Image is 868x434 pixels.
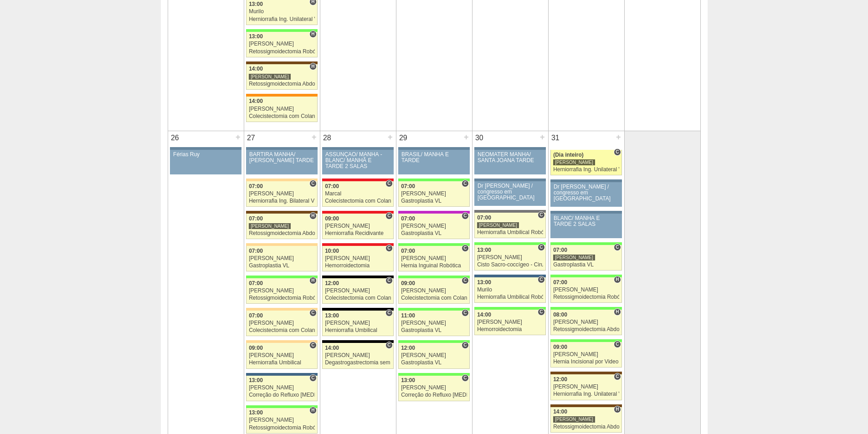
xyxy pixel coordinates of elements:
[550,277,621,303] a: H 07:00 [PERSON_NAME] Retossigmoidectomia Robótica
[550,275,621,277] div: Key: Brasil
[401,377,415,383] span: 13:00
[462,180,468,187] span: Consultório
[550,342,621,368] a: C 09:00 [PERSON_NAME] Hernia Incisional por Video
[462,131,470,143] div: +
[249,392,315,398] div: Correção do Refluxo [MEDICAL_DATA] esofágico Robótico
[398,181,469,207] a: C 07:00 [PERSON_NAME] Gastroplastia VL
[246,276,317,278] div: Key: Brasil
[246,308,317,311] div: Key: Bartira
[539,131,546,143] div: +
[168,131,182,145] div: 26
[401,392,467,398] div: Correção do Refluxo [MEDICAL_DATA] esofágico Robótico
[401,263,467,269] div: Hernia Inguinal Robótica
[249,360,315,366] div: Herniorrafia Umbilical
[386,131,394,143] div: +
[249,183,263,189] span: 07:00
[325,288,391,294] div: [PERSON_NAME]
[398,246,469,271] a: C 07:00 [PERSON_NAME] Hernia Inguinal Robótica
[401,327,467,333] div: Gastroplastia VL
[401,215,415,222] span: 07:00
[249,113,315,119] div: Colecistectomia com Colangiografia VL
[322,243,393,246] div: Key: Assunção
[550,242,621,245] div: Key: Brasil
[614,341,621,348] span: Consultório
[249,280,263,286] span: 07:00
[309,309,316,317] span: Consultório
[473,131,487,145] div: 30
[325,312,339,319] span: 13:00
[249,312,263,319] span: 07:00
[309,277,316,284] span: Hospital
[398,243,469,246] div: Key: Brasil
[474,275,545,277] div: Key: São Luiz - Jabaquara
[553,279,567,286] span: 07:00
[246,278,317,304] a: H 07:00 [PERSON_NAME] Retossigmoidectomia Robótica
[398,308,469,311] div: Key: Brasil
[325,263,391,269] div: Hemorroidectomia
[553,247,567,253] span: 07:00
[477,327,543,332] div: Hemorroidectomia
[325,230,391,236] div: Herniorrafia Recidivante
[538,211,544,219] span: Consultório
[401,385,467,391] div: [PERSON_NAME]
[553,391,619,397] div: Herniorrafia Ing. Unilateral VL
[249,295,315,301] div: Retossigmoidectomia Robótica
[477,247,491,253] span: 13:00
[249,215,263,222] span: 07:00
[249,345,263,351] span: 09:00
[309,407,316,414] span: Hospital
[550,182,621,207] a: Dr [PERSON_NAME] / congresso em [GEOGRAPHIC_DATA]
[398,147,469,150] div: Key: Aviso
[244,131,258,145] div: 27
[385,309,392,317] span: Consultório
[553,327,619,332] div: Retossigmoidectomia Abdominal VL
[325,248,339,254] span: 10:00
[614,244,621,251] span: Consultório
[462,245,468,252] span: Consultório
[246,214,317,239] a: H 07:00 [PERSON_NAME] Retossigmoidectomia Abdominal VL
[249,81,315,87] div: Retossigmoidectomia Abdominal VL
[474,245,545,271] a: C 13:00 [PERSON_NAME] Cisto Sacro-coccígeo - Cirurgia
[246,94,317,97] div: Key: São Luiz - SCS
[325,320,391,326] div: [PERSON_NAME]
[474,150,545,174] a: NEOMATER MANHÃ/ SANTA JOANA TARDE
[249,352,315,358] div: [PERSON_NAME]
[462,342,468,349] span: Consultório
[309,342,316,349] span: Consultório
[246,32,317,57] a: H 13:00 [PERSON_NAME] Retossigmoidectomia Robótica
[614,276,621,283] span: Hospital
[550,310,621,335] a: H 08:00 [PERSON_NAME] Retossigmoidectomia Abdominal VL
[249,288,315,294] div: [PERSON_NAME]
[477,319,543,325] div: [PERSON_NAME]
[474,147,545,150] div: Key: Aviso
[401,352,467,358] div: [PERSON_NAME]
[614,308,621,316] span: Hospital
[246,408,317,434] a: H 13:00 [PERSON_NAME] Retossigmoidectomia Robótica
[401,360,467,366] div: Gastroplastia VL
[322,308,393,311] div: Key: Blanc
[322,343,393,368] a: C 14:00 [PERSON_NAME] Degastrogastrectomia sem vago
[401,345,415,351] span: 12:00
[553,254,595,261] div: [PERSON_NAME]
[249,409,263,416] span: 13:00
[553,319,619,325] div: [PERSON_NAME]
[553,167,619,173] div: Herniorrafia Ing. Unilateral VL
[401,223,467,229] div: [PERSON_NAME]
[322,278,393,304] a: C 12:00 [PERSON_NAME] Colecistectomia com Colangiografia VL
[310,131,318,143] div: +
[325,198,391,204] div: Colecistectomia com Colangiografia VL
[553,152,584,158] span: (Dia inteiro)
[249,16,315,22] div: Herniorrafia Ing. Unilateral VL
[170,147,241,150] div: Key: Aviso
[401,255,467,261] div: [PERSON_NAME]
[550,307,621,310] div: Key: Brasil
[249,9,315,15] div: Murilo
[477,214,491,221] span: 07:00
[246,343,317,368] a: C 09:00 [PERSON_NAME] Herniorrafia Umbilical
[246,150,317,174] a: BARTIRA MANHÃ/ [PERSON_NAME] TARDE
[249,248,263,254] span: 07:00
[322,181,393,207] a: C 07:00 Marcal Colecistectomia com Colangiografia VL
[309,31,316,38] span: Hospital
[322,246,393,271] a: C 10:00 [PERSON_NAME] Hemorroidectomia
[553,384,619,390] div: [PERSON_NAME]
